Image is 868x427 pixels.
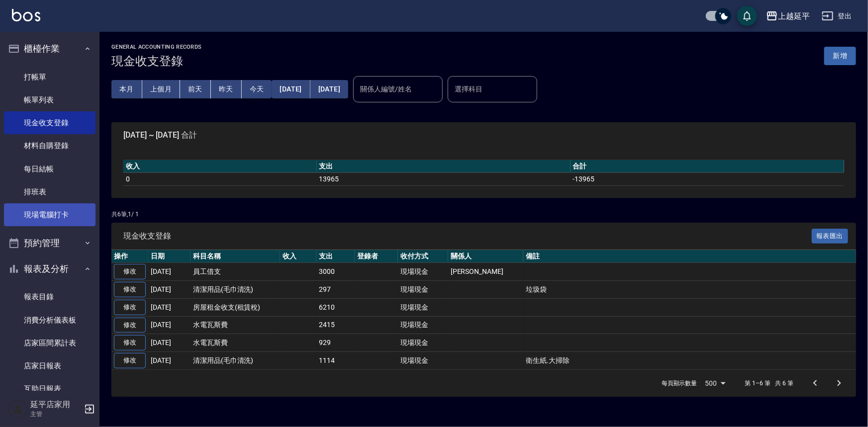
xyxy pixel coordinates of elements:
[398,352,448,370] td: 現場現金
[148,281,191,299] td: [DATE]
[4,66,96,88] a: 打帳單
[778,10,810,22] div: 上越延平
[762,6,814,26] button: 上越延平
[4,285,96,308] a: 報表目錄
[745,379,793,388] p: 第 1–6 筆 共 6 筆
[4,256,96,282] button: 報表及分析
[111,44,202,50] h2: GENERAL ACCOUNTING RECORDS
[148,263,191,281] td: [DATE]
[398,263,448,281] td: 現場現金
[662,379,697,388] p: 每頁顯示數量
[280,250,316,263] th: 收入
[191,263,280,281] td: 員工借支
[523,250,856,263] th: 備註
[316,263,355,281] td: 3000
[191,250,280,263] th: 科目名稱
[4,354,96,377] a: 店家日報表
[148,352,191,370] td: [DATE]
[191,298,280,316] td: 房屋租金收支(租賃稅)
[317,172,571,185] td: 13965
[523,281,856,299] td: 垃圾袋
[316,352,355,370] td: 1114
[142,80,180,98] button: 上個月
[12,9,40,21] img: Logo
[180,80,211,98] button: 前天
[317,160,571,173] th: 支出
[4,36,96,62] button: 櫃檯作業
[316,298,355,316] td: 6210
[4,158,96,180] a: 每日結帳
[123,160,317,173] th: 收入
[148,250,191,263] th: 日期
[111,250,148,263] th: 操作
[4,203,96,226] a: 現場電腦打卡
[355,250,398,263] th: 登錄者
[111,54,202,68] h3: 現金收支登錄
[316,281,355,299] td: 297
[523,352,856,370] td: 衛生紙.大掃除
[211,80,242,98] button: 昨天
[30,410,81,419] p: 主管
[148,334,191,352] td: [DATE]
[448,263,523,281] td: [PERSON_NAME]
[571,172,844,185] td: -13965
[30,400,81,410] h5: 延平店家用
[123,130,844,140] span: [DATE] ~ [DATE] 合計
[316,316,355,334] td: 2415
[701,370,729,397] div: 500
[4,111,96,134] a: 現金收支登錄
[148,316,191,334] td: [DATE]
[114,335,146,350] a: 修改
[398,334,448,352] td: 現場現金
[191,334,280,352] td: 水電瓦斯費
[8,399,28,419] img: Person
[398,250,448,263] th: 收付方式
[123,231,812,241] span: 現金收支登錄
[812,231,849,240] a: 報表匯出
[448,250,523,263] th: 關係人
[824,51,856,60] a: 新增
[316,334,355,352] td: 929
[114,300,146,315] a: 修改
[310,80,348,98] button: [DATE]
[111,210,856,219] p: 共 6 筆, 1 / 1
[114,353,146,368] a: 修改
[398,281,448,299] td: 現場現金
[824,47,856,65] button: 新增
[148,298,191,316] td: [DATE]
[272,80,310,98] button: [DATE]
[114,264,146,279] a: 修改
[114,282,146,297] a: 修改
[398,316,448,334] td: 現場現金
[4,309,96,332] a: 消費分析儀表板
[4,377,96,400] a: 互助日報表
[818,7,856,25] button: 登出
[316,250,355,263] th: 支出
[4,88,96,111] a: 帳單列表
[737,6,757,26] button: save
[191,352,280,370] td: 清潔用品(毛巾清洗)
[123,172,317,185] td: 0
[114,318,146,333] a: 修改
[4,230,96,256] button: 預約管理
[191,281,280,299] td: 清潔用品(毛巾清洗)
[242,80,272,98] button: 今天
[191,316,280,334] td: 水電瓦斯費
[398,298,448,316] td: 現場現金
[4,332,96,354] a: 店家區間累計表
[4,134,96,157] a: 材料自購登錄
[571,160,844,173] th: 合計
[111,80,142,98] button: 本月
[812,229,849,244] button: 報表匯出
[4,180,96,203] a: 排班表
